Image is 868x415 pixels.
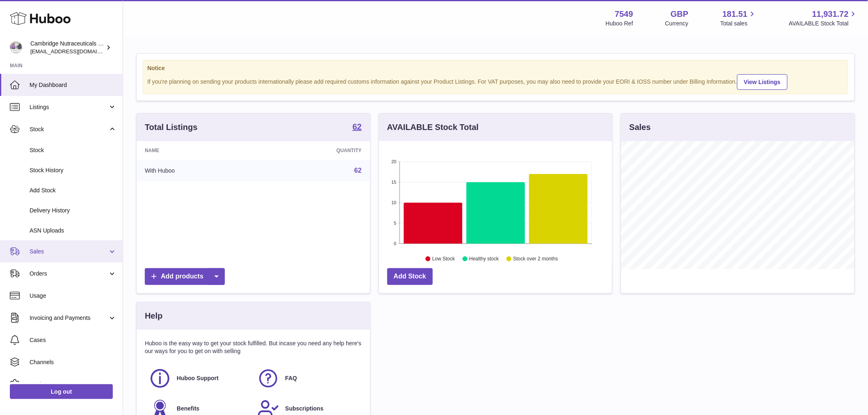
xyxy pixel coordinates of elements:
[145,340,362,355] p: Huboo is the easy way to get your stock fulfilled. But incase you need any help here's our ways f...
[10,41,22,54] img: qvc@camnutra.com
[30,146,116,154] span: Stock
[10,384,113,399] a: Log out
[145,310,162,322] h3: Help
[285,405,323,413] span: Subscriptions
[257,367,357,390] a: FAQ
[30,40,104,55] div: Cambridge Nutraceuticals Ltd
[30,166,116,174] span: Stock History
[737,74,788,90] a: View Listings
[720,9,757,27] a: 181.51 Total sales
[30,187,116,194] span: Add Stock
[391,200,396,205] text: 10
[513,256,558,262] text: Stock over 2 months
[137,160,260,181] td: With Huboo
[394,241,396,246] text: 0
[260,141,370,160] th: Quantity
[147,73,844,90] div: If you're planning on sending your products internationally please add required customs informati...
[30,207,116,214] span: Delivery History
[720,20,757,27] span: Total sales
[30,248,108,255] span: Sales
[352,123,361,131] strong: 62
[177,405,199,413] span: Benefits
[387,122,479,133] h3: AVAILABLE Stock Total
[391,180,396,185] text: 15
[722,9,747,20] span: 181.51
[30,125,108,133] span: Stock
[789,9,858,27] a: 11,931.72 AVAILABLE Stock Total
[30,292,116,300] span: Usage
[30,336,116,344] span: Cases
[145,122,198,133] h3: Total Listings
[671,9,688,20] strong: GBP
[30,270,108,278] span: Orders
[30,381,116,388] span: Settings
[812,9,849,20] span: 11,931.72
[30,81,116,89] span: My Dashboard
[387,268,433,285] a: Add Stock
[147,64,844,72] strong: Notice
[354,167,362,174] a: 62
[352,123,361,132] a: 62
[615,9,633,20] strong: 7549
[432,256,455,262] text: Low Stock
[30,314,108,322] span: Invoicing and Payments
[149,367,249,390] a: Huboo Support
[469,256,499,262] text: Healthy stock
[391,159,396,164] text: 20
[177,374,219,382] span: Huboo Support
[665,20,689,27] div: Currency
[789,20,858,27] span: AVAILABLE Stock Total
[285,374,297,382] span: FAQ
[30,48,121,55] span: [EMAIL_ADDRESS][DOMAIN_NAME]
[30,103,108,111] span: Listings
[606,20,633,27] div: Huboo Ref
[629,122,651,133] h3: Sales
[30,358,116,366] span: Channels
[30,227,116,235] span: ASN Uploads
[137,141,260,160] th: Name
[394,221,396,226] text: 5
[145,268,225,285] a: Add products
